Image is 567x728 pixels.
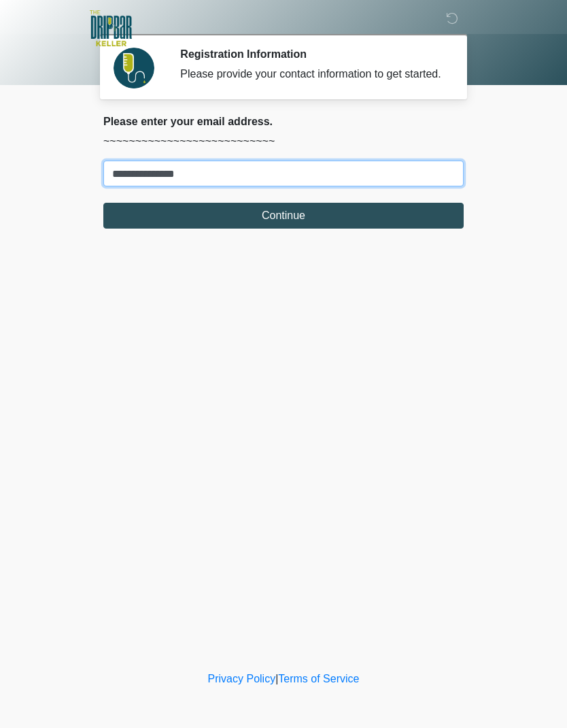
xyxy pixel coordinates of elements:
[208,673,276,684] a: Privacy Policy
[103,203,464,229] button: Continue
[275,673,278,684] a: |
[103,115,464,128] h2: Please enter your email address.
[180,66,443,82] div: Please provide your contact information to get started.
[90,10,132,46] img: The DRIPBaR - Keller Logo
[114,48,154,88] img: Agent Avatar
[278,673,359,684] a: Terms of Service
[103,133,464,150] p: ~~~~~~~~~~~~~~~~~~~~~~~~~~~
